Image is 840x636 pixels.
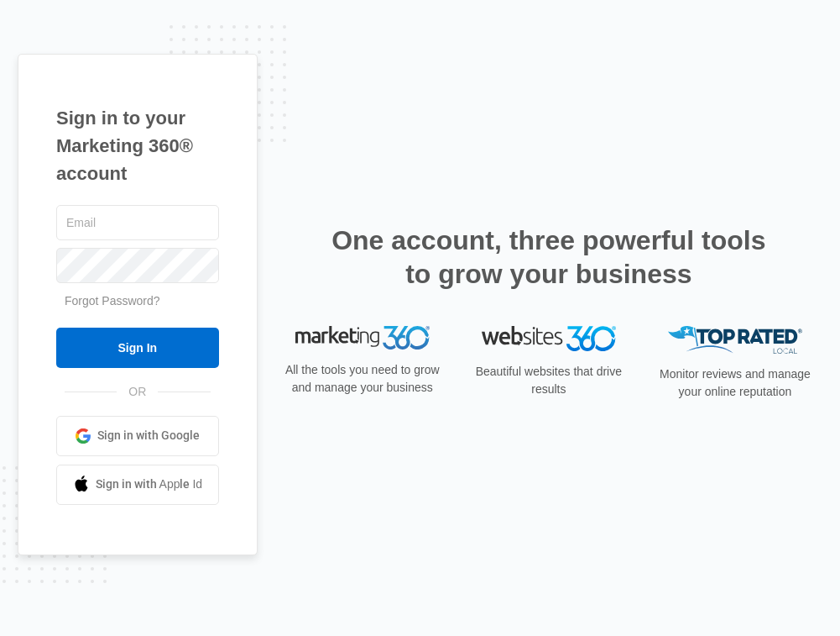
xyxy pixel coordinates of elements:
span: OR [117,383,158,401]
img: Websites 360 [482,326,616,350]
span: Sign in with Apple Id [96,476,203,493]
p: Beautiful websites that drive results [462,363,636,398]
input: Email [56,205,219,240]
p: Monitor reviews and manage your online reputation [648,365,822,401]
img: Marketing 360 [295,326,430,350]
p: All the tools you need to grow and manage your business [275,361,450,397]
input: Sign In [56,328,219,368]
a: Sign in with Apple Id [56,465,219,505]
h1: Sign in to your Marketing 360® account [56,104,219,187]
a: Forgot Password? [65,294,160,307]
img: Top Rated Local [668,326,802,354]
span: Sign in with Google [97,427,200,444]
h2: One account, three powerful tools to grow your business [326,223,771,291]
a: Sign in with Google [56,416,219,456]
